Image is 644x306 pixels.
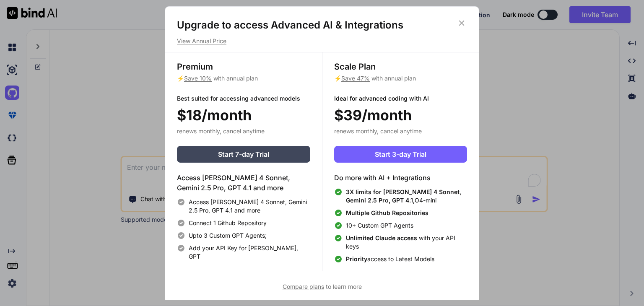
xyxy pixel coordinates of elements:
p: View Annual Price [177,37,467,45]
span: with your API keys [346,234,467,251]
button: Start 3-day Trial [334,146,467,163]
span: Compare plans [283,283,324,290]
span: to learn more [283,283,362,290]
p: ⚡ with annual plan [177,74,310,83]
span: renews monthly, cancel anytime [177,127,265,135]
span: 10+ Custom GPT Agents [346,221,413,230]
span: Access [PERSON_NAME] 4 Sonnet, Gemini 2.5 Pro, GPT 4.1 and more [189,198,310,215]
p: Ideal for advanced coding with AI [334,94,467,103]
span: Save 10% [184,75,212,82]
button: Start 7-day Trial [177,146,310,163]
span: Save 47% [341,75,370,82]
span: Start 7-day Trial [218,149,269,159]
span: O4-mini [346,188,467,205]
span: Start 3-day Trial [375,149,426,159]
span: Upto 3 Custom GPT Agents; [189,231,267,240]
h1: Upgrade to access Advanced AI & Integrations [177,18,467,32]
p: ⚡ with annual plan [334,74,467,83]
h3: Premium [177,61,310,73]
h4: Do more with AI + Integrations [334,173,467,183]
span: renews monthly, cancel anytime [334,127,422,135]
span: $18/month [177,104,252,126]
span: Priority [346,255,367,262]
span: Add your API Key for [PERSON_NAME], GPT [189,244,310,261]
span: Unlimited Claude access [346,234,419,241]
span: 3X limits for [PERSON_NAME] 4 Sonnet, Gemini 2.5 Pro, GPT 4.1, [346,188,461,204]
p: Best suited for accessing advanced models [177,94,310,103]
span: $39/month [334,104,412,126]
span: access to Latest Models [346,255,434,263]
h3: Scale Plan [334,61,467,73]
h4: Access [PERSON_NAME] 4 Sonnet, Gemini 2.5 Pro, GPT 4.1 and more [177,173,310,193]
span: Connect 1 Github Repository [189,219,267,227]
span: Multiple Github Repositories [346,209,428,216]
